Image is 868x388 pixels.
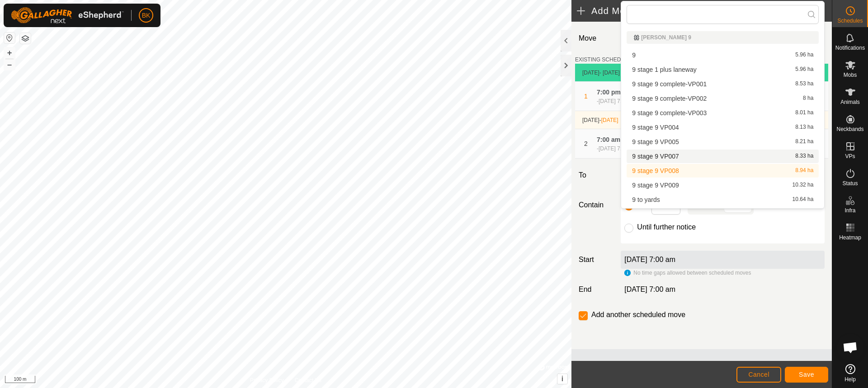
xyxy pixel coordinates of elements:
[597,145,637,153] div: -
[799,371,814,378] span: Save
[575,254,617,265] label: Start
[627,48,819,62] li: 9
[575,200,617,210] label: Contain
[633,270,751,276] span: No time gaps allowed between scheduled moves
[142,11,151,20] span: BK
[20,33,31,44] button: Map Layers
[599,117,618,123] span: -
[4,33,15,43] button: Reset Map
[597,97,637,105] div: -
[250,376,284,384] a: Privacy Policy
[575,56,635,64] label: EXISTING SCHEDULES
[624,256,675,263] label: [DATE] 7:00 am
[803,95,813,102] span: 8 ha
[627,178,819,192] li: 9 stage 9 VP009
[561,375,563,383] span: i
[836,126,863,132] span: Neckbands
[842,181,858,186] span: Status
[837,334,864,361] div: Open chat
[839,235,861,240] span: Heatmap
[627,121,819,134] li: 9 stage 9 VP004
[597,136,620,143] span: 7:00 am
[736,367,781,383] button: Cancel
[627,193,819,206] li: 9 to yards
[793,196,814,203] span: 10.64 ha
[627,106,819,120] li: 9 stage 9 complete-VP003
[844,72,857,78] span: Mobs
[835,45,865,51] span: Notifications
[795,66,813,73] span: 5.96 ha
[632,52,636,58] span: 9
[837,18,863,23] span: Schedules
[785,367,828,383] button: Save
[632,81,707,87] span: 9 stage 9 complete-VP001
[840,99,860,105] span: Animals
[577,5,787,16] h2: Add Move
[795,168,813,174] span: 8.94 ha
[599,145,637,152] span: [DATE] 7:00 am
[795,110,813,116] span: 8.01 ha
[627,207,819,221] li: 9-VP001
[795,81,813,87] span: 8.53 ha
[627,92,819,105] li: 9 stage 9 complete-VP002
[584,140,588,147] span: 2
[632,182,679,188] span: 9 stage 9 VP009
[793,182,814,188] span: 10.32 ha
[627,77,819,91] li: 9 stage 9 complete-VP001
[591,311,685,318] label: Add another scheduled move
[844,208,855,213] span: Infra
[795,153,813,159] span: 8.33 ha
[632,196,660,203] span: 9 to yards
[632,110,707,116] span: 9 stage 9 complete-VP003
[632,66,696,73] span: 9 stage 1 plus laneway
[624,285,675,293] span: [DATE] 7:00 am
[597,89,621,96] span: 7:00 pm
[601,117,618,123] span: [DATE]
[4,47,15,58] button: +
[627,63,819,76] li: 9 stage 1 plus laneway
[575,29,617,48] label: Move
[295,376,321,384] a: Contact Us
[599,70,620,76] span: - [DATE]
[627,164,819,178] li: 9 stage 9 VP008
[795,52,813,58] span: 5.96 ha
[627,150,819,163] li: 9 stage 9 VP007
[11,7,124,23] img: Gallagher Logo
[627,135,819,149] li: 9 stage 9 VP005
[575,284,617,295] label: End
[621,28,824,337] ul: Option List
[795,124,813,131] span: 8.13 ha
[599,98,637,104] span: [DATE] 7:00 am
[4,59,15,70] button: –
[634,35,811,40] div: [PERSON_NAME] 9
[582,117,599,123] span: [DATE]
[582,70,599,76] span: [DATE]
[632,124,679,131] span: 9 stage 9 VP004
[748,371,769,378] span: Cancel
[575,166,617,185] label: To
[795,139,813,145] span: 8.21 ha
[632,95,707,102] span: 9 stage 9 complete-VP002
[632,139,679,145] span: 9 stage 9 VP005
[832,360,868,386] a: Help
[844,377,856,382] span: Help
[632,153,679,159] span: 9 stage 9 VP007
[557,374,567,384] button: i
[584,93,588,100] span: 1
[845,154,855,159] span: VPs
[637,224,696,231] label: Until further notice
[632,168,679,174] span: 9 stage 9 VP008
